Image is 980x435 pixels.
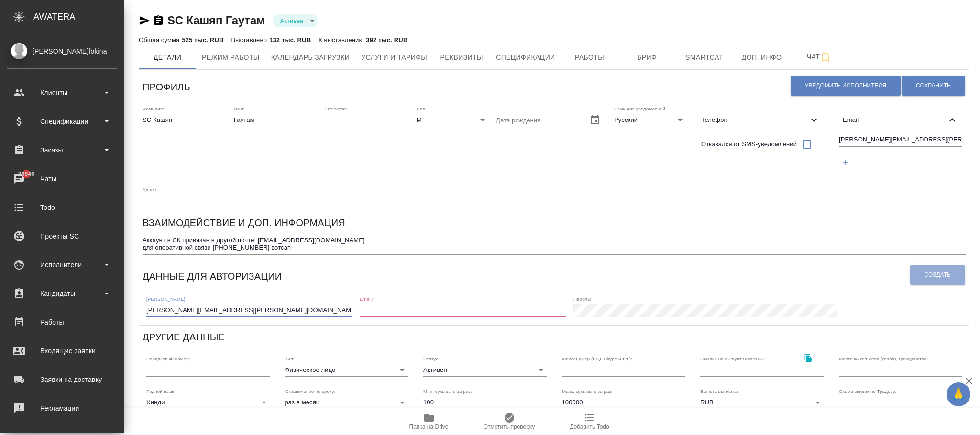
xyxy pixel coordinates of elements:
[799,348,818,368] button: Скопировать ссылку
[146,396,270,409] div: Хинди
[902,76,965,96] button: Сохранить
[835,109,966,130] div: Email
[550,408,630,435] button: Добавить Todo
[916,82,951,90] span: Сохранить
[2,167,122,191] a: 36846Чаты
[273,14,318,27] div: Активен
[701,115,808,125] span: Телефон
[7,344,117,358] div: Входящие заявки
[567,52,613,64] span: Работы
[7,401,117,415] div: Рекламации
[285,396,408,409] div: раз в месяц
[805,82,886,90] span: Уведомить исполнителя
[325,107,347,111] label: Отчество:
[496,52,555,64] span: Спецификации
[570,424,609,430] span: Добавить Todo
[417,113,488,127] div: М
[950,384,967,404] span: 🙏
[271,52,350,64] span: Календарь загрузки
[2,196,122,219] a: Todo
[2,396,122,420] a: Рекламации
[202,52,260,64] span: Режим работы
[700,356,766,361] label: Ссылка на аккаунт SmartCAT:
[153,15,164,26] button: Скопировать ссылку
[7,258,117,272] div: Исполнители
[139,36,182,43] p: Общая сумма
[947,382,970,406] button: 🙏
[360,297,373,302] label: Email:
[700,389,739,394] label: Валюта выплаты:
[796,51,842,63] span: Чат
[389,408,469,435] button: Папка на Drive
[146,356,190,361] label: Порядковый номер:
[562,389,613,394] label: Макс. сум. вып. за раз:
[143,329,225,345] h6: Другие данные
[285,389,335,394] label: Ограничение по сроку:
[143,79,190,95] h6: Профиль
[285,356,294,361] label: Тип:
[143,237,966,251] textarea: Аккаунт в СК привязан в другой почте: [EMAIL_ADDRESS][DOMAIN_NAME] для оперативной связи [PHONE_N...
[839,356,928,361] label: Место жительства (город), гражданство:
[7,229,117,243] div: Проекты SC
[167,14,265,27] a: SC Кашяп Гаутам
[439,52,484,64] span: Реквизиты
[143,215,345,230] h6: Взаимодействие и доп. информация
[12,169,40,179] span: 36846
[269,36,311,43] p: 132 тыс. RUB
[361,52,427,64] span: Услуги и тарифы
[701,140,797,149] span: Отказался от SMS-уведомлений
[285,363,408,377] div: Физическое лицо
[7,372,117,387] div: Заявки на доставку
[143,269,282,284] h6: Данные для авторизации
[7,172,117,186] div: Чаты
[146,389,176,394] label: Родной язык:
[573,297,591,302] label: Пароль:
[739,52,785,64] span: Доп. инфо
[700,396,824,409] div: RUB
[839,389,896,394] label: Схема скидок по Традосу:
[139,15,150,26] button: Скопировать ссылку для ЯМессенджера
[33,7,124,26] div: AWATERA
[7,114,117,129] div: Спецификации
[843,115,947,125] span: Email
[366,36,407,43] p: 392 тыс. RUB
[2,310,122,334] a: Работы
[2,368,122,391] a: Заявки на доставку
[7,143,117,157] div: Заказы
[409,424,449,430] span: Папка на Drive
[423,389,472,394] label: Мин. сум. вып. за раз:
[2,224,122,248] a: Проекты SC
[694,109,827,130] div: Телефон
[469,408,550,435] button: Отметить проверку
[682,52,727,64] span: Smartcat
[143,187,157,192] label: Адрес:
[614,107,667,111] label: Язык для уведомлений:
[146,297,187,302] label: [PERSON_NAME]:
[624,52,670,64] span: Бриф
[417,107,427,111] label: Пол:
[423,363,547,377] div: Активен
[7,46,117,56] div: [PERSON_NAME]fokina
[319,36,366,43] p: К выставлению
[234,107,244,111] label: Имя:
[277,17,307,25] button: Активен
[7,315,117,329] div: Работы
[836,153,855,173] button: Добавить
[820,52,831,63] svg: Подписаться
[423,356,440,361] label: Статус:
[614,113,686,127] div: Русский
[144,52,190,64] span: Детали
[7,86,117,100] div: Клиенты
[791,76,901,96] button: Уведомить исполнителя
[562,356,632,361] label: Мессенджер (ICQ, Skype и т.п.):
[484,424,535,430] span: Отметить проверку
[7,286,117,301] div: Кандидаты
[182,36,223,43] p: 525 тыс. RUB
[231,36,270,43] p: Выставлено
[2,339,122,363] a: Входящие заявки
[143,107,164,111] label: Фамилия:
[7,200,117,215] div: Todo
